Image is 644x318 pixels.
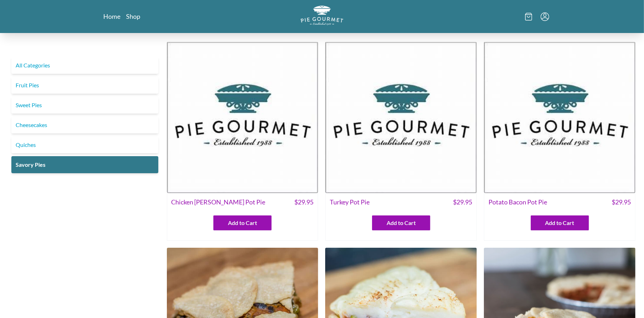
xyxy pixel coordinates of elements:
button: Add to Cart [372,215,430,230]
a: Savory Pies [11,156,158,173]
span: Turkey Pot Pie [330,197,370,207]
a: Fruit Pies [11,77,158,94]
a: All Categories [11,57,158,74]
span: $ 29.95 [294,197,313,207]
img: Potato Bacon Pot Pie [484,42,635,193]
a: Logo [301,6,343,27]
a: Home [103,12,120,21]
img: Turkey Pot Pie [325,42,477,193]
span: Potato Bacon Pot Pie [489,197,547,207]
button: Add to Cart [213,215,272,230]
span: $ 29.95 [453,197,472,207]
a: Sweet Pies [11,97,158,114]
img: logo [301,6,343,25]
span: Chicken [PERSON_NAME] Pot Pie [171,197,266,207]
a: Shop [126,12,140,21]
span: Add to Cart [228,219,257,227]
span: Add to Cart [545,219,574,227]
button: Add to Cart [531,215,589,230]
button: Menu [541,12,549,21]
span: $ 29.95 [612,197,631,207]
a: Quiches [11,136,158,153]
img: Chicken Curry Pot Pie [167,42,318,193]
a: Cheesecakes [11,116,158,133]
span: Add to Cart [387,219,416,227]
